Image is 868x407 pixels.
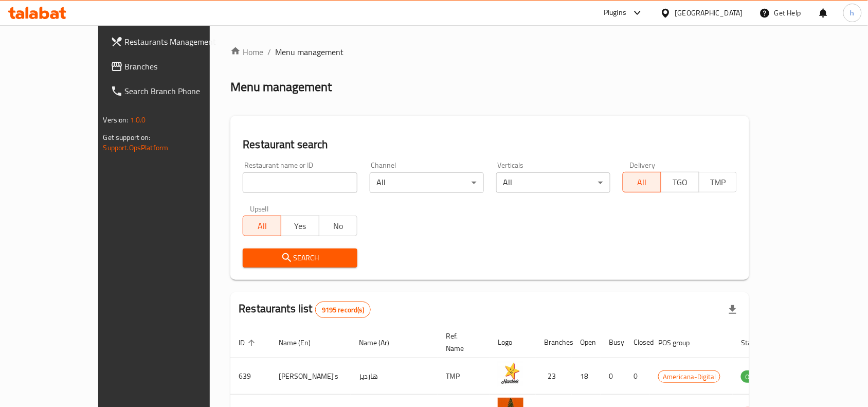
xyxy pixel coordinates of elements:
span: Menu management [275,46,343,58]
span: Name (En) [279,337,324,349]
a: Restaurants Management [102,29,243,54]
span: h [851,7,855,19]
a: Home [230,46,263,58]
div: Export file [720,297,745,322]
div: All [370,172,484,193]
td: 0 [625,358,650,395]
th: Branches [536,327,572,358]
span: All [627,175,657,190]
span: 9195 record(s) [316,305,370,315]
td: [PERSON_NAME]'s [270,358,351,395]
td: 18 [572,358,601,395]
span: ID [239,337,258,349]
div: [GEOGRAPHIC_DATA] [675,7,743,19]
span: Restaurants Management [125,36,235,48]
label: Upsell [250,205,269,213]
button: Yes [281,216,319,236]
span: TMP [703,175,733,190]
img: Hardee's [498,361,523,387]
a: Support.OpsPlatform [103,141,169,154]
nav: breadcrumb [230,46,749,58]
a: Search Branch Phone [102,79,243,103]
label: Delivery [630,162,656,169]
button: All [623,172,661,192]
td: TMP [438,358,490,395]
h2: Menu management [230,79,332,95]
span: Get support on: [103,131,151,144]
span: Yes [285,219,315,234]
td: هارديز [351,358,438,395]
button: No [319,216,357,236]
span: TGO [665,175,695,190]
button: Search [243,249,357,268]
div: Plugins [604,7,626,19]
button: TMP [699,172,737,192]
span: No [323,219,353,234]
input: Search for restaurant name or ID.. [243,172,357,193]
div: Total records count [315,302,371,318]
span: Version: [103,113,129,127]
button: All [243,216,281,236]
div: All [496,172,610,193]
h2: Restaurants list [239,301,371,318]
td: 23 [536,358,572,395]
span: Ref. Name [446,330,477,355]
th: Busy [601,327,625,358]
span: Branches [125,60,235,73]
span: Search [251,252,349,264]
span: Status [741,337,774,349]
span: OPEN [741,371,766,383]
span: Americana-Digital [659,371,720,383]
a: Branches [102,54,243,79]
th: Logo [490,327,536,358]
td: 0 [601,358,625,395]
td: 639 [230,358,270,395]
span: Search Branch Phone [125,85,235,97]
span: All [247,219,277,234]
th: Open [572,327,601,358]
span: POS group [658,337,703,349]
button: TGO [661,172,699,192]
span: Name (Ar) [359,337,403,349]
h2: Restaurant search [243,137,737,152]
li: / [267,46,271,58]
th: Closed [625,327,650,358]
span: 1.0.0 [130,113,146,127]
